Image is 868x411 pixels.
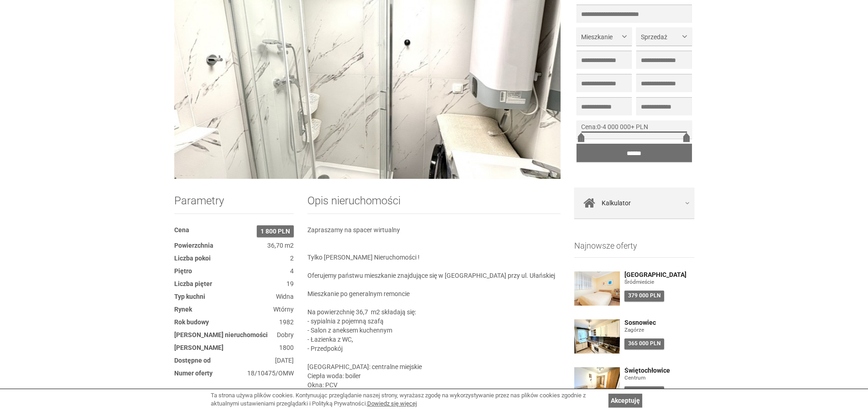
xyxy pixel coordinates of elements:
dd: 1800 [174,343,294,352]
button: Mieszkanie [577,27,632,46]
figure: Śródmieście [624,278,694,286]
a: Sosnowiec [624,319,694,326]
dd: 4 [174,266,294,276]
dt: Powierzchnia [174,241,213,250]
a: Świętochłowice [624,367,694,374]
dt: Dostępne od [174,356,211,365]
a: Dowiedz się więcej [367,400,417,407]
div: 365 000 PLN [624,338,664,349]
dt: Liczba pokoi [174,254,211,263]
dt: [PERSON_NAME] [174,343,223,352]
span: Mieszkanie [581,32,620,42]
dt: Piętro [174,266,192,276]
dt: Numer oferty [174,369,213,378]
dt: Rynek [174,305,192,314]
span: 4 000 000+ PLN [603,123,648,130]
div: - [577,120,692,139]
dt: [PERSON_NAME] nieruchomości [174,330,268,339]
h2: Opis nieruchomości [307,195,561,214]
span: Kalkulator [602,197,631,209]
dt: Typ kuchni [174,292,205,301]
dd: 19 [174,279,294,288]
span: 0 [597,123,601,130]
dt: Rok budowy [174,317,209,327]
dd: 2 [174,254,294,263]
a: Akceptuję [608,394,642,407]
span: 1 800 PLN [257,225,294,237]
span: Cena: [581,123,597,130]
dd: Wtórny [174,305,294,314]
figure: Zagórze [624,326,694,334]
h2: Parametry [174,195,294,214]
div: Ta strona używa plików cookies. Kontynuując przeglądanie naszej strony, wyrażasz zgodę na wykorzy... [211,391,604,408]
dd: 36,70 m2 [174,241,294,250]
dd: Widna [174,292,294,301]
dd: [DATE] [174,356,294,365]
span: Sprzedaż [641,32,680,42]
dd: 1982 [174,317,294,327]
dt: Liczba pięter [174,279,212,288]
dd: 18/10475/OMW [174,369,294,378]
div: 165 000 PLN [624,386,664,397]
dt: Cena [174,225,189,234]
a: [GEOGRAPHIC_DATA] [624,271,694,278]
div: 379 000 PLN [624,291,664,301]
figure: Centrum [624,374,694,382]
h3: Najnowsze oferty [574,241,694,258]
button: Sprzedaż [636,27,691,46]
